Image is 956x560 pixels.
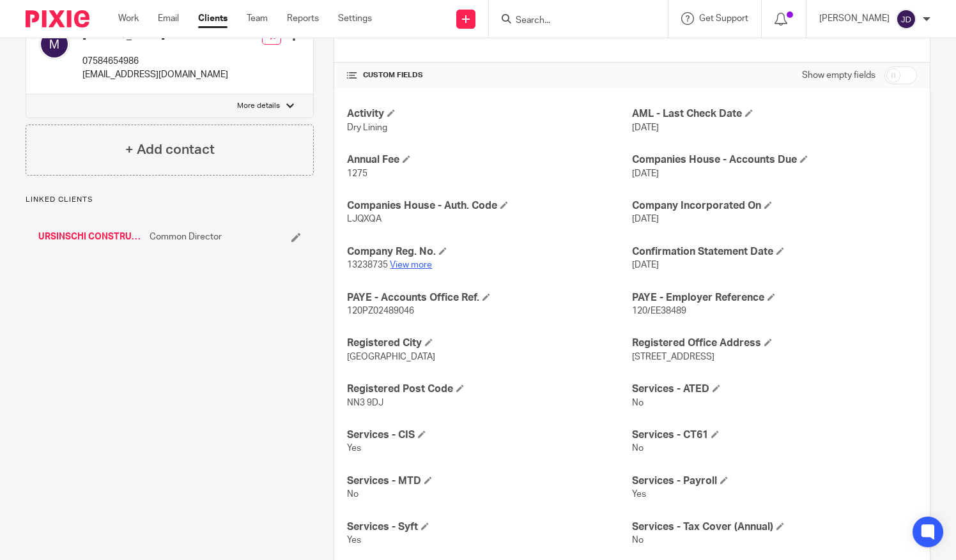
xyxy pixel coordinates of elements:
[347,245,632,259] h4: Company Reg. No.
[82,55,228,68] p: 07584654986
[347,199,632,213] h4: Companies House - Auth. Code
[347,352,435,361] span: [GEOGRAPHIC_DATA]
[632,428,917,442] h4: Services - CT61
[347,520,632,534] h4: Services - Syft
[632,199,917,213] h4: Company Incorporated On
[347,107,632,121] h4: Activity
[347,123,387,132] span: Dry Lining
[347,490,358,499] span: No
[699,14,748,23] span: Get Support
[632,536,644,545] span: No
[632,107,917,121] h4: AML - Last Check Date
[632,520,917,534] h4: Services - Tax Cover (Annual)
[82,68,228,81] p: [EMAIL_ADDRESS][DOMAIN_NAME]
[338,12,372,25] a: Settings
[237,101,280,111] p: More details
[896,9,916,29] img: svg%3E
[632,123,659,132] span: [DATE]
[26,195,314,205] p: Linked clients
[347,153,632,167] h4: Annual Fee
[347,215,382,223] span: LJQXQA
[390,261,432,269] a: View more
[118,12,139,25] a: Work
[632,153,917,167] h4: Companies House - Accounts Due
[632,398,644,407] span: No
[632,291,917,305] h4: PAYE - Employer Reference
[632,306,686,315] span: 120/EE38489
[632,245,917,259] h4: Confirmation Statement Date
[287,12,319,25] a: Reports
[514,15,629,27] input: Search
[632,382,917,396] h4: Services - ATED
[150,231,222,243] span: Common Director
[819,12,890,25] p: [PERSON_NAME]
[347,337,632,350] h4: Registered City
[198,12,227,25] a: Clients
[632,261,659,269] span: [DATE]
[347,291,632,305] h4: PAYE - Accounts Office Ref.
[632,215,659,223] span: [DATE]
[347,306,414,315] span: 120PZ02489046
[347,474,632,488] h4: Services - MTD
[347,444,361,453] span: Yes
[38,231,143,243] a: URSINSCHI CONSTRUCTION LTD
[347,398,383,407] span: NN3 9DJ
[26,10,89,27] img: Pixie
[632,169,659,178] span: [DATE]
[347,169,367,178] span: 1275
[347,428,632,442] h4: Services - CIS
[347,261,388,269] span: 13238735
[347,70,632,80] h4: CUSTOM FIELDS
[632,474,917,488] h4: Services - Payroll
[347,382,632,396] h4: Registered Post Code
[632,352,714,361] span: [STREET_ADDRESS]
[632,337,917,350] h4: Registered Office Address
[802,69,875,82] label: Show empty fields
[247,12,268,25] a: Team
[125,140,215,160] h4: + Add contact
[158,12,179,25] a: Email
[632,490,646,499] span: Yes
[632,444,644,453] span: No
[347,536,361,545] span: Yes
[39,29,70,59] img: svg%3E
